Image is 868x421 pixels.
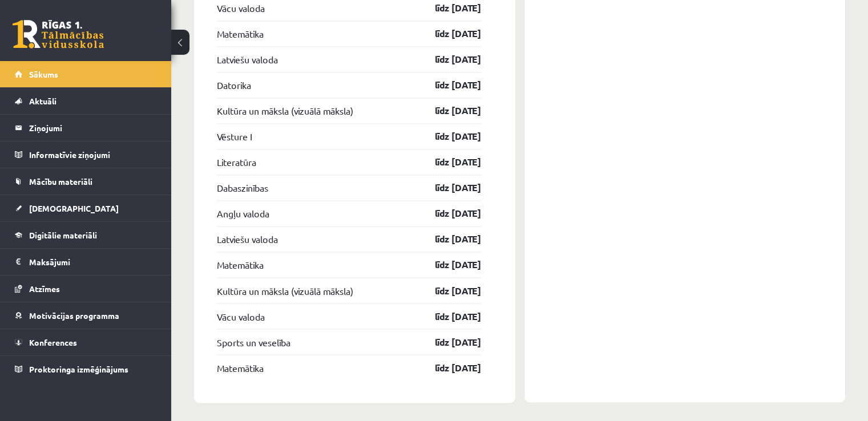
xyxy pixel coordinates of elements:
[29,284,60,294] span: Atzīmes
[217,361,264,374] a: Matemātika
[29,203,119,213] span: [DEMOGRAPHIC_DATA]
[15,141,157,168] a: Informatīvie ziņojumi
[415,78,481,92] a: līdz [DATE]
[217,181,268,195] a: Dabaszinības
[29,337,77,347] span: Konferences
[29,176,92,187] span: Mācību materiāli
[415,335,481,349] a: līdz [DATE]
[415,258,481,272] a: līdz [DATE]
[217,232,278,246] a: Latviešu valoda
[15,222,157,248] a: Digitālie materiāli
[415,155,481,169] a: līdz [DATE]
[29,141,157,168] legend: Informatīvie ziņojumi
[217,284,353,297] a: Kultūra un māksla (vizuālā māksla)
[217,155,256,169] a: Literatūra
[15,168,157,195] a: Mācību materiāli
[29,69,58,79] span: Sākums
[13,20,104,48] a: Rīgas 1. Tālmācības vidusskola
[217,52,278,66] a: Latviešu valoda
[217,207,269,220] a: Angļu valoda
[29,249,157,275] legend: Maksājumi
[217,104,353,118] a: Kultūra un māksla (vizuālā māksla)
[15,329,157,355] a: Konferences
[415,181,481,195] a: līdz [DATE]
[15,61,157,87] a: Sākums
[415,52,481,66] a: līdz [DATE]
[29,310,119,321] span: Motivācijas programma
[15,302,157,329] a: Motivācijas programma
[217,129,252,143] a: Vēsture I
[29,115,157,141] legend: Ziņojumi
[217,78,251,92] a: Datorika
[29,364,128,374] span: Proktoringa izmēģinājums
[415,232,481,246] a: līdz [DATE]
[415,361,481,374] a: līdz [DATE]
[415,207,481,220] a: līdz [DATE]
[217,1,265,15] a: Vācu valoda
[15,88,157,114] a: Aktuāli
[29,96,56,106] span: Aktuāli
[415,1,481,15] a: līdz [DATE]
[15,356,157,382] a: Proktoringa izmēģinājums
[15,276,157,302] a: Atzīmes
[217,335,290,349] a: Sports un veselība
[217,258,264,272] a: Matemātika
[415,129,481,143] a: līdz [DATE]
[415,27,481,41] a: līdz [DATE]
[15,249,157,275] a: Maksājumi
[415,104,481,118] a: līdz [DATE]
[29,230,97,240] span: Digitālie materiāli
[15,115,157,141] a: Ziņojumi
[217,27,264,41] a: Matemātika
[415,309,481,323] a: līdz [DATE]
[217,309,265,323] a: Vācu valoda
[15,195,157,221] a: [DEMOGRAPHIC_DATA]
[415,284,481,297] a: līdz [DATE]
